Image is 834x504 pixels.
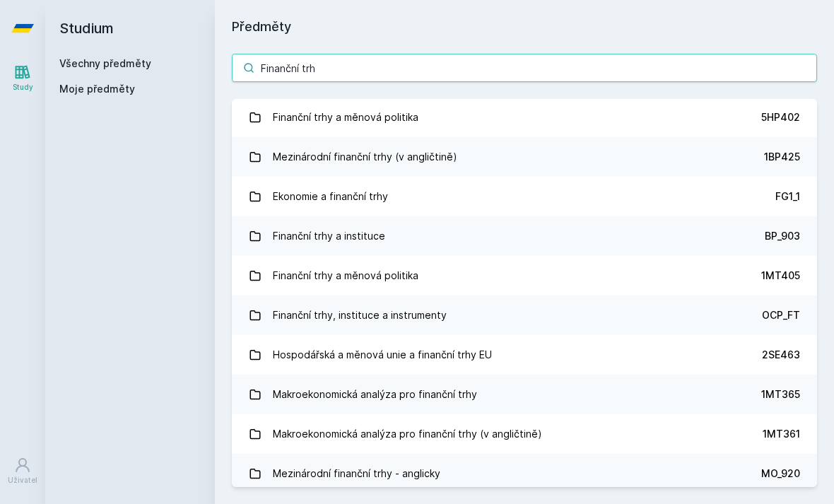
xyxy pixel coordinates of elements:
a: Hospodářská a měnová unie a finanční trhy EU 2SE463 [232,335,817,375]
a: Finanční trhy a instituce BP_903 [232,216,817,256]
div: Mezinárodní finanční trhy - anglicky [273,459,440,488]
a: Finanční trhy a měnová politika 1MT405 [232,256,817,295]
div: Finanční trhy, instituce a instrumenty [273,301,447,329]
a: Mezinárodní finanční trhy (v angličtině) 1BP425 [232,137,817,177]
a: Všechny předměty [59,57,151,69]
a: Ekonomie a finanční trhy FG1_1 [232,177,817,216]
div: 2SE463 [762,348,800,362]
div: MO_920 [761,467,800,481]
div: Makroekonomická analýza pro finanční trhy [273,380,477,409]
div: Mezinárodní finanční trhy (v angličtině) [273,143,457,171]
div: Makroekonomická analýza pro finanční trhy (v angličtině) [273,420,542,448]
span: Moje předměty [59,82,135,96]
div: Hospodářská a měnová unie a finanční trhy EU [273,341,492,369]
div: Finanční trhy a instituce [273,222,385,250]
div: BP_903 [765,229,800,243]
div: OCP_FT [762,308,800,322]
a: Makroekonomická analýza pro finanční trhy 1MT365 [232,375,817,414]
div: 5HP402 [761,110,800,124]
a: Study [3,57,42,100]
a: Uživatel [3,450,42,493]
div: Study [13,82,33,93]
div: 1MT405 [761,269,800,283]
div: Ekonomie a finanční trhy [273,182,388,211]
div: 1MT365 [761,387,800,402]
a: Makroekonomická analýza pro finanční trhy (v angličtině) 1MT361 [232,414,817,454]
div: FG1_1 [775,189,800,204]
div: Finanční trhy a měnová politika [273,262,418,290]
div: Uživatel [8,475,37,486]
input: Název nebo ident předmětu… [232,54,817,82]
div: 1BP425 [764,150,800,164]
div: Finanční trhy a měnová politika [273,103,418,131]
div: 1MT361 [763,427,800,441]
a: Finanční trhy, instituce a instrumenty OCP_FT [232,295,817,335]
a: Finanční trhy a měnová politika 5HP402 [232,98,817,137]
a: Mezinárodní finanční trhy - anglicky MO_920 [232,454,817,493]
h1: Předměty [232,17,817,37]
